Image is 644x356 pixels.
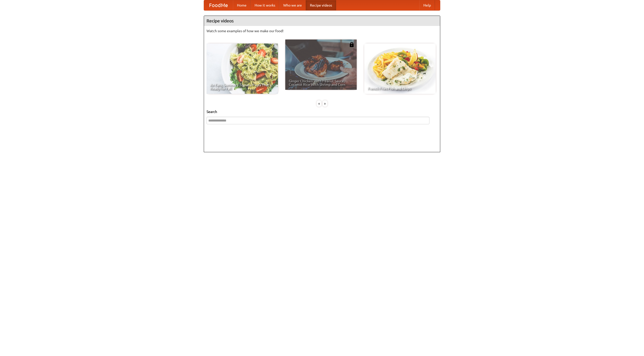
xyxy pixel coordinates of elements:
[349,42,354,47] img: 483408.png
[207,44,278,94] a: An Easy, Summery Tomato Pasta That's Ready for Fall
[207,109,437,114] h5: Search
[204,0,233,10] a: FoodMe
[204,16,440,26] h4: Recipe videos
[368,87,432,90] span: French Fries Fish and Chips
[419,0,435,10] a: Help
[317,100,321,107] div: «
[364,44,436,94] a: French Fries Fish and Chips
[207,28,437,33] p: Watch some examples of how we make our food!
[210,83,274,90] span: An Easy, Summery Tomato Pasta That's Ready for Fall
[306,0,336,10] a: Recipe videos
[323,100,327,107] div: »
[233,0,251,10] a: Home
[279,0,306,10] a: Who we are
[251,0,279,10] a: How it works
